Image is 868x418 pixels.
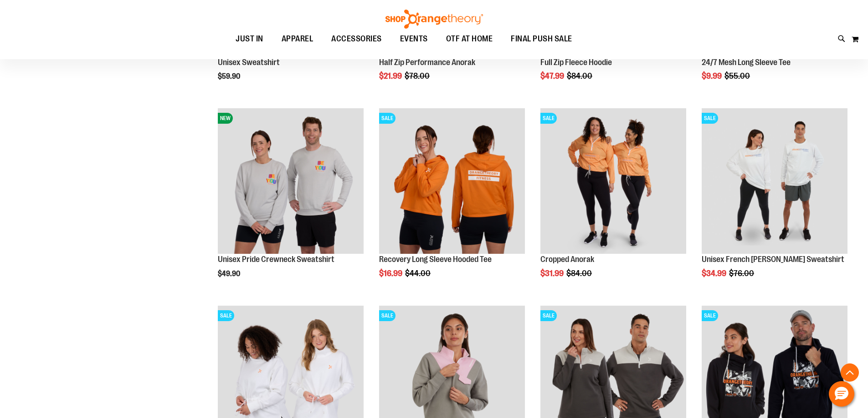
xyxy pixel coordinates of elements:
a: Unisex Pride Crewneck SweatshirtNEW [218,108,364,255]
img: Unisex French Terry Crewneck Sweatshirt primary image [702,108,847,254]
span: JUST IN [236,29,263,49]
a: Main Image of Recovery Long Sleeve Hooded TeeSALE [379,108,525,255]
a: Unisex Sweatshirt [218,58,280,67]
span: FINAL PUSH SALE [511,29,572,49]
span: $47.99 [540,71,565,81]
div: product [536,104,691,301]
span: SALE [379,310,395,321]
span: $55.00 [724,71,751,81]
img: Shop Orangetheory [384,10,484,29]
span: $78.00 [405,71,431,81]
button: Hello, have a question? Let’s chat. [829,381,854,407]
a: FINAL PUSH SALE [502,29,581,50]
img: Cropped Anorak primary image [540,108,686,254]
span: $9.99 [702,71,723,81]
span: NEW [218,113,233,124]
span: $76.00 [729,269,755,278]
a: EVENTS [391,29,437,50]
span: $44.00 [405,269,432,278]
a: Unisex French [PERSON_NAME] Sweatshirt [702,255,844,264]
span: SALE [540,113,557,124]
a: Full Zip Fleece Hoodie [540,58,612,67]
a: OTF AT HOME [437,29,502,50]
button: Back To Top [841,363,859,382]
span: $34.99 [702,269,728,278]
a: JUST IN [226,29,272,50]
a: Unisex Pride Crewneck Sweatshirt [218,255,334,264]
a: ACCESSORIES [322,29,391,50]
a: Unisex French Terry Crewneck Sweatshirt primary imageSALE [702,108,847,255]
img: Unisex Pride Crewneck Sweatshirt [218,108,364,254]
span: APPAREL [282,29,313,49]
span: $84.00 [566,269,593,278]
span: $31.99 [540,269,565,278]
span: SALE [702,113,718,124]
span: SALE [702,310,718,321]
span: SALE [218,310,234,321]
img: Main Image of Recovery Long Sleeve Hooded Tee [379,108,525,254]
span: OTF AT HOME [446,29,493,49]
a: 24/7 Mesh Long Sleeve Tee [702,58,791,67]
div: product [375,104,529,301]
div: product [697,104,852,301]
a: Recovery Long Sleeve Hooded Tee [379,255,492,264]
span: $49.90 [218,270,241,278]
span: SALE [540,310,557,321]
div: product [213,104,368,301]
span: $59.90 [218,72,241,81]
a: Cropped Anorak [540,255,594,264]
span: $84.00 [567,71,594,81]
span: EVENTS [400,29,428,49]
a: Half Zip Performance Anorak [379,58,475,67]
span: $21.99 [379,71,403,81]
a: Cropped Anorak primary imageSALE [540,108,686,255]
span: ACCESSORIES [331,29,382,49]
a: APPAREL [272,29,323,49]
span: $16.99 [379,269,404,278]
span: SALE [379,113,395,124]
